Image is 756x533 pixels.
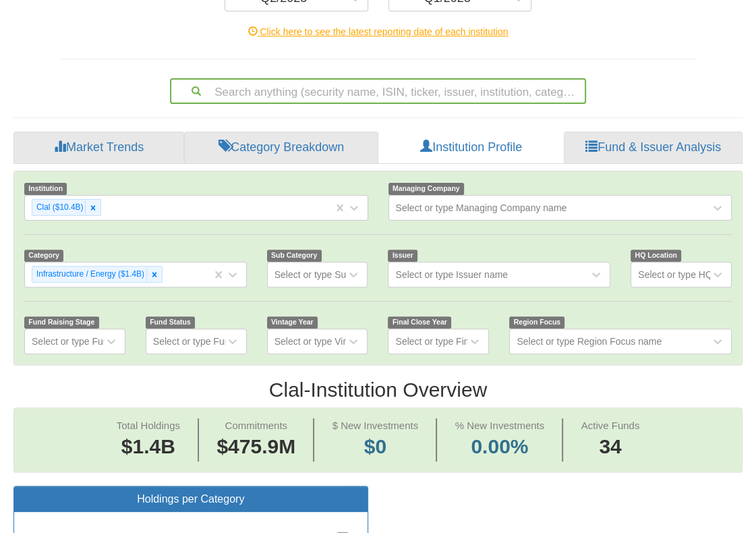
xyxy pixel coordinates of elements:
[267,250,322,261] span: Sub Category
[51,25,705,38] div: Click here to see the latest reporting date of each institution
[378,132,564,164] a: Institution Profile
[32,335,201,348] div: Select or type Fund Raising Stage name
[32,266,146,282] div: Infrastructure / Energy ($1.4B)
[396,201,567,215] div: Select or type Managing Company name
[395,268,508,281] div: Select or type Issuer name
[24,183,67,194] span: Institution
[509,316,564,328] span: Region Focus
[455,420,545,431] span: % New Investments
[274,335,415,348] div: Select or type Vintage Year name
[13,378,743,401] h2: Clal - Institution Overview
[121,435,175,457] span: $1.4B
[24,250,63,261] span: Category
[171,80,585,103] div: Search anything (security name, ISIN, ticker, issuer, institution, category)...
[24,493,357,505] h3: Holdings per Category
[117,420,180,431] span: Total Holdings
[581,420,640,431] span: Active Funds
[332,420,419,431] span: $ New Investments
[153,335,291,348] div: Select or type Fund Status name
[267,316,318,328] span: Vintage Year
[388,183,464,194] span: Managing Company
[517,335,662,348] div: Select or type Region Focus name
[274,268,419,281] div: Select or type Sub Category name
[24,316,99,328] span: Fund Raising Stage
[631,250,681,261] span: HQ Location
[364,435,386,457] span: $0
[146,316,195,328] span: Fund Status
[13,132,184,164] a: Market Trends
[395,335,550,348] div: Select or type Final Close Year name
[216,435,295,457] span: $475.9M
[455,432,545,461] span: 0.00%
[184,132,378,164] a: Category Breakdown
[388,316,451,328] span: Final Close Year
[388,250,417,261] span: Issuer
[564,132,743,164] a: Fund & Issuer Analysis
[225,420,287,431] span: Commitments
[581,432,640,461] span: 34
[32,200,85,215] div: Clal ($10.4B)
